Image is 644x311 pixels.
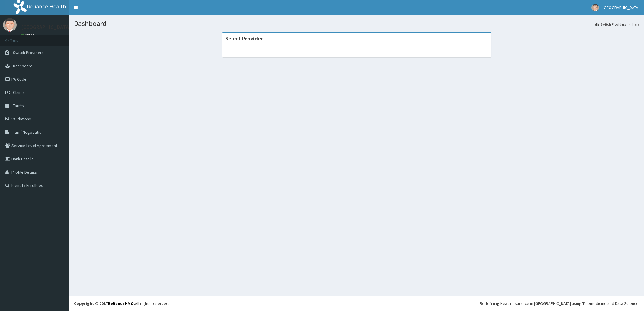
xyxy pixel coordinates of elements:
[21,24,71,30] p: [GEOGRAPHIC_DATA]
[108,301,134,306] a: RelianceHMO
[74,301,135,306] strong: Copyright © 2017 .
[13,63,33,69] span: Dashboard
[21,33,36,37] a: Online
[3,18,17,32] img: User Image
[13,103,24,108] span: Tariffs
[480,300,639,306] div: Redefining Heath Insurance in [GEOGRAPHIC_DATA] using Telemedicine and Data Science!
[626,22,639,27] li: Here
[595,22,626,27] a: Switch Providers
[225,35,263,42] strong: Select Provider
[69,296,644,311] footer: All rights reserved.
[13,50,44,55] span: Switch Providers
[13,130,44,135] span: Tariff Negotiation
[13,90,25,95] span: Claims
[591,4,599,11] img: User Image
[74,20,639,27] h1: Dashboard
[603,5,639,10] span: [GEOGRAPHIC_DATA]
